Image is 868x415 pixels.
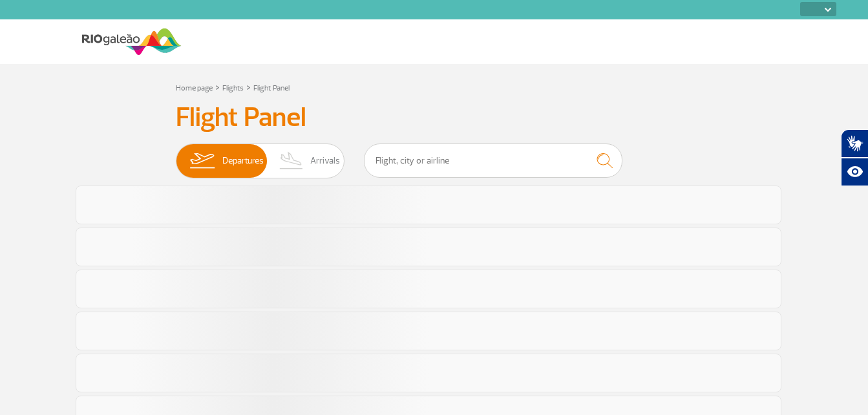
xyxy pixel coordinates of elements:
[841,129,868,158] button: Abrir tradutor de língua de sinais.
[176,101,693,134] h3: Flight Panel
[364,144,622,178] input: Flight, city or airline
[246,80,251,94] a: >
[222,144,264,178] span: Departures
[176,83,213,93] a: Home page
[273,144,311,178] img: slider-desembarque
[841,158,868,186] button: Abrir recursos assistivos.
[182,144,222,178] img: slider-embarque
[310,144,340,178] span: Arrivals
[215,80,220,94] a: >
[253,83,290,93] a: Flight Panel
[841,129,868,186] div: Plugin de acessibilidade da Hand Talk.
[222,83,244,93] a: Flights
